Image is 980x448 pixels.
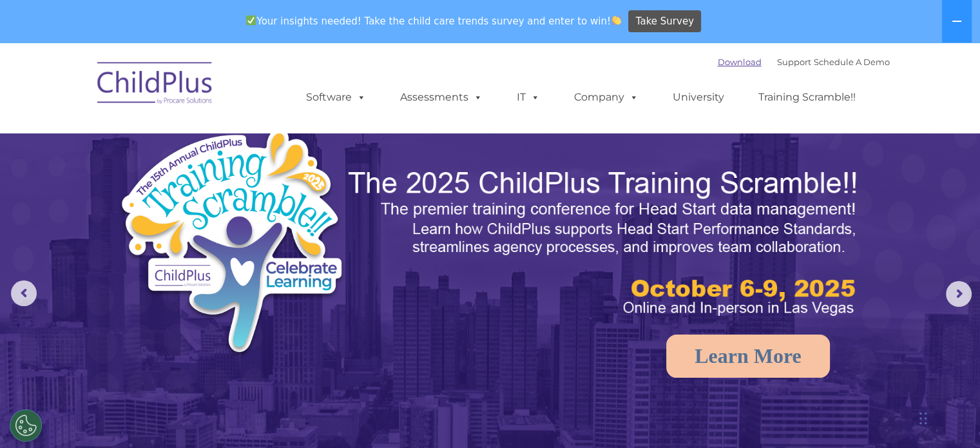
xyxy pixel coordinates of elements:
a: Software [293,84,379,110]
iframe: Chat Widget [916,386,980,448]
span: Last name [179,85,218,95]
a: Training Scramble!! [745,84,869,110]
a: Download [718,57,762,67]
span: Your insights needed! Take the child care trends survey and enter to win! [241,8,627,34]
a: Assessments [387,84,495,110]
img: 👏 [611,15,621,25]
span: Take Survey [636,10,694,33]
a: Take Survey [628,10,701,33]
a: Company [561,84,651,110]
div: Drag [919,399,927,438]
button: Cookies Settings [10,409,42,442]
span: Phone number [179,138,234,148]
img: ChildPlus by Procare Solutions [91,53,220,117]
a: Learn More [666,335,830,378]
a: Schedule A Demo [814,57,890,67]
font: | [718,57,890,67]
a: Support [777,57,811,67]
img: ✅ [246,15,256,25]
a: IT [504,84,553,110]
a: University [660,84,737,110]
